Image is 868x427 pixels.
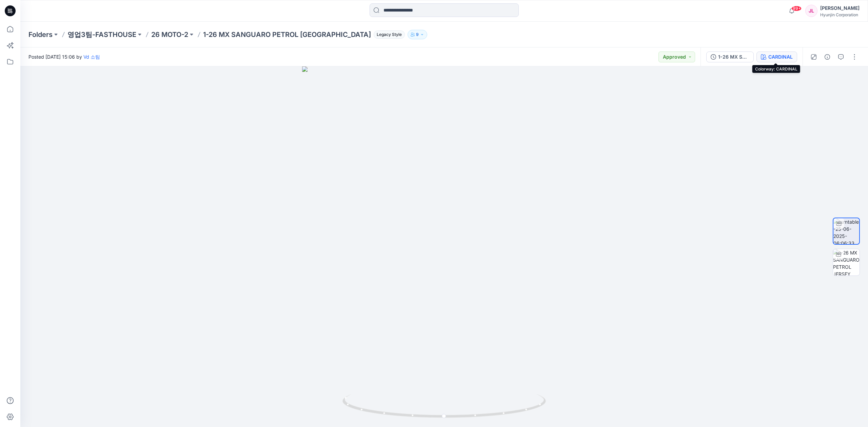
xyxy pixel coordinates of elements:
[805,5,817,17] div: JL
[822,52,833,62] button: Details
[833,249,860,276] img: 1-26 MX SANGUARO PETROL JERSEY
[371,30,405,39] button: Legacy Style
[28,30,53,39] a: Folders
[718,53,749,61] div: 1-26 MX SANGUARO PETROL JERSEY
[768,53,793,61] div: CARDINAL
[706,52,754,62] button: 1-26 MX SANGUARO PETROL [GEOGRAPHIC_DATA]
[203,30,371,39] p: 1-26 MX SANGUARO PETROL [GEOGRAPHIC_DATA]
[83,54,100,60] a: Vd 소팀
[820,12,860,17] div: Hyunjin Corporation
[791,6,802,11] span: 99+
[374,30,405,39] span: Legacy Style
[151,30,188,39] a: 26 MOTO-2
[820,4,860,12] div: [PERSON_NAME]
[833,218,859,244] img: turntable-25-06-2025-06:06:33
[408,30,427,39] button: 9
[756,52,797,62] button: CARDINAL
[67,30,136,39] a: 영업3팀-FASTHOUSE
[28,53,100,60] span: Posted [DATE] 15:06 by
[416,31,419,38] p: 9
